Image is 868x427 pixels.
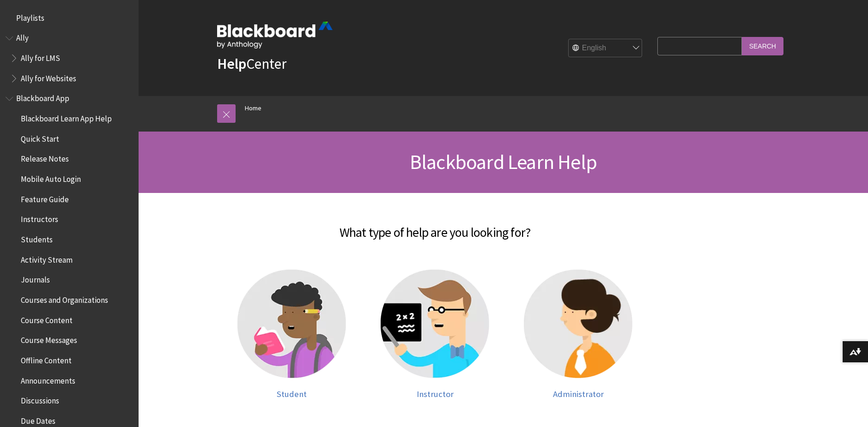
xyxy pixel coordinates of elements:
[21,353,72,365] span: Offline Content
[6,30,133,86] nav: Book outline for Anthology Ally Help
[21,131,59,144] span: Quick Start
[21,232,53,244] span: Students
[217,54,246,73] strong: Help
[21,393,59,405] span: Discussions
[21,50,60,63] span: Ally for LMS
[217,22,333,48] img: Blackboard by Anthology
[149,211,722,242] h2: What type of help are you looking for?
[237,270,346,378] img: Student help
[21,212,58,224] span: Instructors
[21,252,73,265] span: Activity Stream
[21,292,108,305] span: Courses and Organizations
[277,389,307,399] span: Student
[230,270,354,399] a: Student help Student
[373,270,498,399] a: Instructor help Instructor
[516,270,641,399] a: Administrator help Administrator
[16,30,29,43] span: Ally
[381,270,489,378] img: Instructor help
[21,373,75,385] span: Announcements
[21,313,73,325] span: Course Content
[16,91,69,103] span: Blackboard App
[21,192,69,204] span: Feature Guide
[410,149,597,174] span: Blackboard Learn Help
[245,102,261,114] a: Home
[417,389,454,399] span: Instructor
[6,10,133,26] nav: Book outline for Playlists
[21,272,50,285] span: Journals
[742,37,783,55] input: Search
[21,333,77,345] span: Course Messages
[524,270,632,378] img: Administrator help
[569,39,643,58] select: Site Language Selector
[553,389,604,399] span: Administrator
[217,54,286,73] a: HelpCenter
[21,171,81,184] span: Mobile Auto Login
[21,151,69,164] span: Release Notes
[21,111,112,123] span: Blackboard Learn App Help
[21,413,55,426] span: Due Dates
[21,71,76,83] span: Ally for Websites
[16,10,44,23] span: Playlists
